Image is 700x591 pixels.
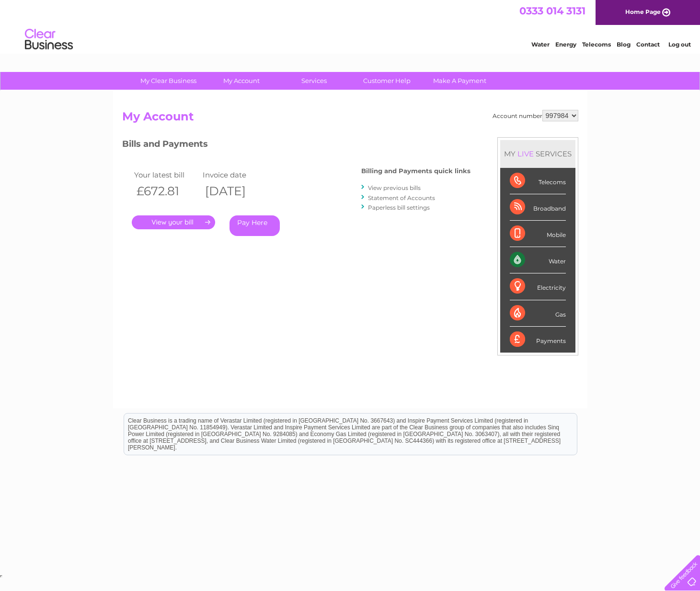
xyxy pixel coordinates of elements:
[516,149,536,158] div: LIVE
[510,247,566,273] div: Water
[275,72,354,90] a: Services
[510,168,566,194] div: Telecoms
[510,194,566,221] div: Broadband
[132,168,201,181] td: Your latest bill
[555,41,576,48] a: Energy
[132,215,215,229] a: .
[420,72,499,90] a: Make A Payment
[368,194,435,201] a: Statement of Accounts
[510,300,566,327] div: Gas
[124,5,577,47] div: Clear Business is a trading name of Verastar Limited (registered in [GEOGRAPHIC_DATA] No. 3667643...
[510,327,566,353] div: Payments
[361,167,470,175] h4: Billing and Payments quick links
[122,137,470,154] h3: Bills and Payments
[368,184,421,191] a: View previous bills
[668,41,691,48] a: Log out
[129,72,208,90] a: My Clear Business
[519,5,585,17] a: 0333 014 3131
[500,140,575,167] div: MY SERVICES
[510,273,566,300] div: Electricity
[617,41,631,48] a: Blog
[493,110,578,121] div: Account number
[230,215,280,236] a: Pay Here
[368,204,430,211] a: Paperless bill settings
[122,110,578,128] h2: My Account
[347,72,426,90] a: Customer Help
[202,72,281,90] a: My Account
[200,168,269,181] td: Invoice date
[132,181,201,201] th: £672.81
[636,41,660,48] a: Contact
[531,41,550,48] a: Water
[582,41,611,48] a: Telecoms
[510,221,566,247] div: Mobile
[24,25,73,54] img: logo.png
[200,181,269,201] th: [DATE]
